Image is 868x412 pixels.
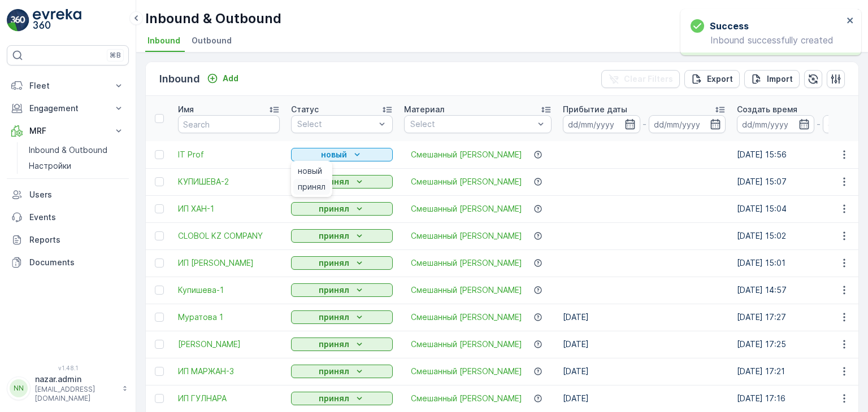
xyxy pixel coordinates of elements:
[192,35,232,46] span: Outbound
[178,284,280,296] a: Купишева-1
[319,203,349,214] p: принял
[649,115,726,133] input: dd/mm/yyyy
[7,365,129,371] span: v 1.48.1
[178,312,280,323] a: Муратова 1
[710,19,749,33] h3: Success
[155,150,164,159] div: Toggle Row Selected
[411,257,522,269] span: Смешанный [PERSON_NAME]
[557,385,731,412] td: [DATE]
[7,374,129,403] button: NNnazar.admin[EMAIL_ADDRESS][DOMAIN_NAME]
[411,366,522,377] span: Смешанный [PERSON_NAME]
[411,312,522,323] a: Смешанный ПЭТ
[291,148,393,161] button: новый
[155,231,164,240] div: Toggle Row Selected
[178,230,280,242] a: CLOBOL KZ COMPANY
[291,392,393,405] button: принял
[319,366,349,377] p: принял
[178,257,280,269] a: ИП Маржан Актау
[155,204,164,213] div: Toggle Row Selected
[298,181,325,192] span: принял
[411,176,522,187] span: Смешанный [PERSON_NAME]
[7,229,129,251] a: Reports
[7,183,129,206] a: Users
[29,80,106,91] p: Fleet
[24,142,129,158] a: Inbound & Outbound
[178,104,194,115] p: Имя
[29,212,124,223] p: Events
[404,104,444,115] p: Материал
[411,176,522,187] a: Смешанный ПЭТ
[29,103,106,114] p: Engagement
[29,234,124,246] p: Reports
[7,9,29,32] img: logo
[155,177,164,186] div: Toggle Row Selected
[155,258,164,268] div: Toggle Row Selected
[410,119,534,130] p: Select
[557,331,731,358] td: [DATE]
[178,115,280,133] input: Search
[411,339,522,350] a: Смешанный ПЭТ
[145,10,281,28] p: Inbound & Outbound
[291,283,393,297] button: принял
[178,393,280,404] a: ИП ГУЛНАРА
[411,366,522,377] a: Смешанный ПЭТ
[557,304,731,331] td: [DATE]
[155,367,164,376] div: Toggle Row Selected
[29,189,124,200] p: Users
[691,35,843,45] p: Inbound successfully created
[319,230,349,242] p: принял
[178,176,280,187] a: КУПИШЕВА-2
[291,104,319,115] p: Статус
[297,119,375,130] p: Select
[557,358,731,385] td: [DATE]
[298,165,322,177] span: новый
[767,73,793,85] p: Import
[321,149,347,160] p: новый
[319,312,349,323] p: принял
[7,97,129,120] button: Engagement
[319,176,349,187] p: принял
[155,340,164,349] div: Toggle Row Selected
[10,379,28,397] div: NN
[411,230,522,242] span: Смешанный [PERSON_NAME]
[178,339,280,350] span: [PERSON_NAME]
[178,203,280,214] span: ИП ХАН-1
[707,73,733,85] p: Export
[178,339,280,350] a: Муратова
[737,115,814,133] input: dd/mm/yyyy
[7,206,129,229] a: Events
[411,393,522,404] span: Смешанный [PERSON_NAME]
[601,70,680,88] button: Clear Filters
[291,338,393,351] button: принял
[178,149,280,160] a: IT Prof
[291,256,393,270] button: принял
[291,161,332,197] ul: новый
[202,72,243,85] button: Add
[411,149,522,160] a: Смешанный ПЭТ
[411,284,522,296] a: Смешанный ПЭТ
[178,257,280,269] span: ИП [PERSON_NAME]
[29,257,124,268] p: Documents
[643,117,646,131] p: -
[411,393,522,404] a: Смешанный ПЭТ
[155,313,164,322] div: Toggle Row Selected
[319,339,349,350] p: принял
[737,104,797,115] p: Создать время
[291,365,393,378] button: принял
[744,70,800,88] button: Import
[178,366,280,377] a: ИП МАРЖАН-3
[411,230,522,242] a: Смешанный ПЭТ
[411,257,522,269] a: Смешанный ПЭТ
[319,393,349,404] p: принял
[7,251,129,274] a: Documents
[24,158,129,174] a: Настройки
[29,160,71,172] p: Настройки
[847,16,854,27] button: close
[411,203,522,214] span: Смешанный [PERSON_NAME]
[411,339,522,350] span: Смешанный [PERSON_NAME]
